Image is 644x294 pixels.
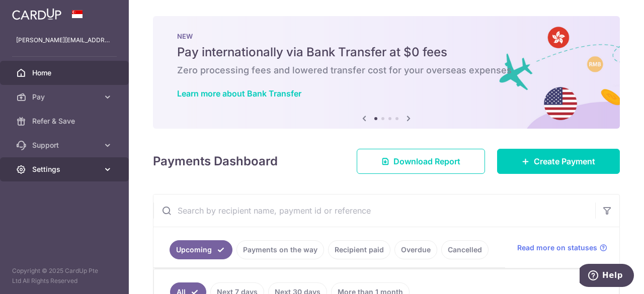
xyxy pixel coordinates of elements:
a: Create Payment [497,149,620,174]
span: Home [32,68,99,78]
a: Upcoming [170,240,232,259]
input: Search by recipient name, payment id or reference [153,194,595,227]
a: Recipient paid [328,240,390,259]
img: CardUp [12,8,61,20]
h5: Pay internationally via Bank Transfer at $0 fees [177,44,596,60]
img: Bank transfer banner [153,16,620,129]
a: Download Report [357,149,485,174]
a: Overdue [394,240,437,259]
a: Cancelled [441,240,489,259]
span: Support [32,140,99,150]
a: Payments on the way [236,240,324,259]
h6: Zero processing fees and lowered transfer cost for your overseas expenses [177,64,596,76]
span: Download Report [393,155,460,167]
span: Read more on statuses [517,243,597,253]
span: Settings [32,164,99,174]
iframe: Opens a widget where you can find more information [580,264,634,289]
h4: Payments Dashboard [153,152,278,170]
span: Create Payment [534,155,595,167]
a: Learn more about Bank Transfer [177,88,301,99]
p: [PERSON_NAME][EMAIL_ADDRESS][DOMAIN_NAME] [16,35,113,45]
a: Read more on statuses [517,243,607,253]
span: Pay [32,92,99,102]
p: NEW [177,32,596,40]
span: Refer & Save [32,116,99,126]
